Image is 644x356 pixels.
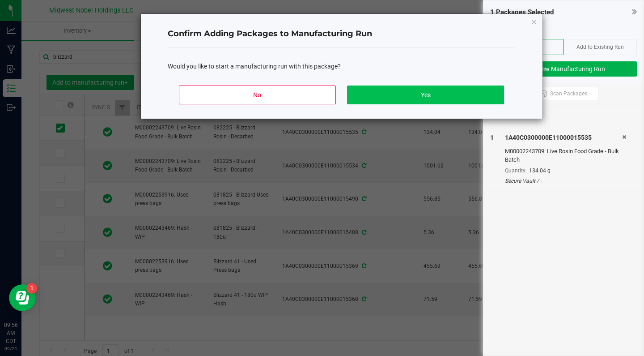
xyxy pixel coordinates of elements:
[26,283,37,294] iframe: Resource center unread badge
[531,16,537,27] button: Close
[9,284,36,311] iframe: Resource center
[347,86,504,104] button: Yes
[168,62,516,71] div: Would you like to start a manufacturing run with this package?
[168,28,516,40] h4: Confirm Adding Packages to Manufacturing Run
[179,86,335,104] button: No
